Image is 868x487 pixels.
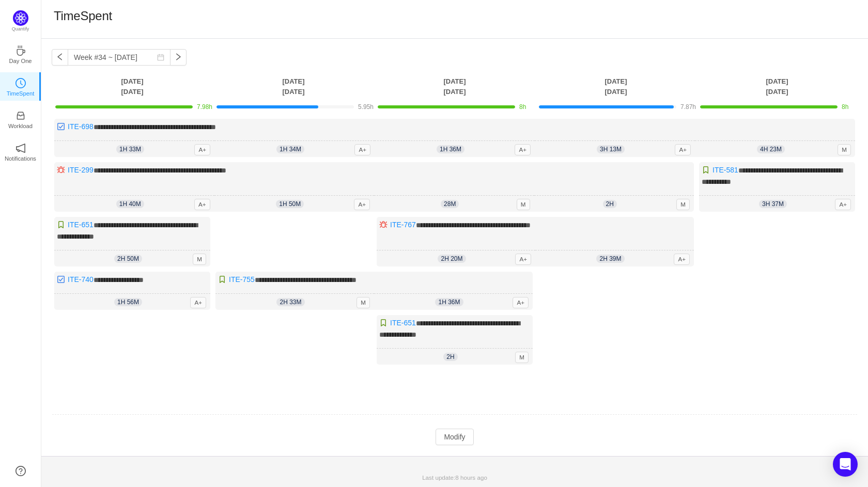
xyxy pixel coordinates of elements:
img: 10315 [702,166,710,174]
i: icon: clock-circle [16,78,26,88]
div: Open Intercom Messenger [833,452,858,477]
a: ITE-299 [68,166,94,174]
span: M [517,199,530,210]
span: 5.95h [358,103,374,111]
a: ITE-767 [390,221,416,229]
span: 8h [519,103,526,111]
span: Last update: [422,474,487,481]
p: Notifications [5,154,36,163]
img: 10315 [218,275,226,284]
p: TimeSpent [7,89,35,98]
img: 10303 [379,221,388,229]
span: 2h 50m [114,255,142,263]
span: A+ [674,254,690,265]
span: 1h 36m [435,298,463,306]
input: Select a week [68,49,171,66]
span: A+ [515,144,531,155]
span: 2h [443,353,457,361]
img: 10318 [57,122,65,131]
a: icon: question-circle [16,466,26,476]
img: Quantify [13,10,28,26]
span: 3h 37m [759,200,787,208]
span: A+ [513,297,529,308]
a: ITE-698 [68,122,94,131]
i: icon: calendar [157,54,164,61]
span: M [838,144,851,155]
img: 10315 [379,319,388,327]
img: 10303 [57,166,65,174]
span: A+ [190,297,206,308]
a: ITE-740 [68,275,94,284]
span: 1h 50m [276,200,304,208]
span: 1h 36m [437,145,464,153]
span: 2h 20m [438,255,466,263]
span: A+ [194,144,210,155]
a: ITE-651 [390,319,416,327]
span: M [515,352,529,363]
span: A+ [675,144,691,155]
th: [DATE] [DATE] [535,76,696,97]
span: 1h 34m [276,145,304,153]
span: 7.87h [680,103,696,111]
span: 1h 40m [116,200,144,208]
span: 8 hours ago [455,474,487,481]
span: 2h [603,200,617,208]
i: icon: inbox [16,111,26,121]
i: icon: coffee [16,45,26,56]
a: icon: notificationNotifications [16,146,26,156]
img: 10315 [57,221,65,229]
span: M [676,199,690,210]
span: M [357,297,370,308]
a: icon: coffeeDay One [16,49,26,59]
span: A+ [194,199,210,210]
span: M [193,254,206,265]
th: [DATE] [DATE] [52,76,213,97]
button: icon: right [170,49,187,66]
th: [DATE] [DATE] [374,76,535,97]
span: 28m [441,200,459,208]
a: ITE-651 [68,221,94,229]
a: icon: inboxWorkload [16,114,26,124]
p: Workload [8,121,33,131]
img: 10318 [57,275,65,284]
span: A+ [354,144,370,155]
p: Quantify [12,26,29,33]
a: icon: clock-circleTimeSpent [16,81,26,91]
i: icon: notification [16,143,26,153]
span: 8h [842,103,848,111]
span: 3h 13m [597,145,625,153]
span: 2h 33m [276,298,304,306]
span: 2h 39m [596,255,624,263]
th: [DATE] [DATE] [696,76,858,97]
span: A+ [835,199,851,210]
button: icon: left [52,49,68,66]
span: 1h 33m [116,145,144,153]
button: Modify [436,429,473,445]
a: ITE-755 [229,275,255,284]
span: 4h 23m [757,145,785,153]
th: [DATE] [DATE] [213,76,374,97]
p: Day One [9,56,32,66]
span: A+ [354,199,370,210]
span: 7.98h [197,103,212,111]
span: A+ [515,254,531,265]
a: ITE-581 [712,166,738,174]
span: 1h 56m [114,298,142,306]
h1: TimeSpent [54,8,112,24]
